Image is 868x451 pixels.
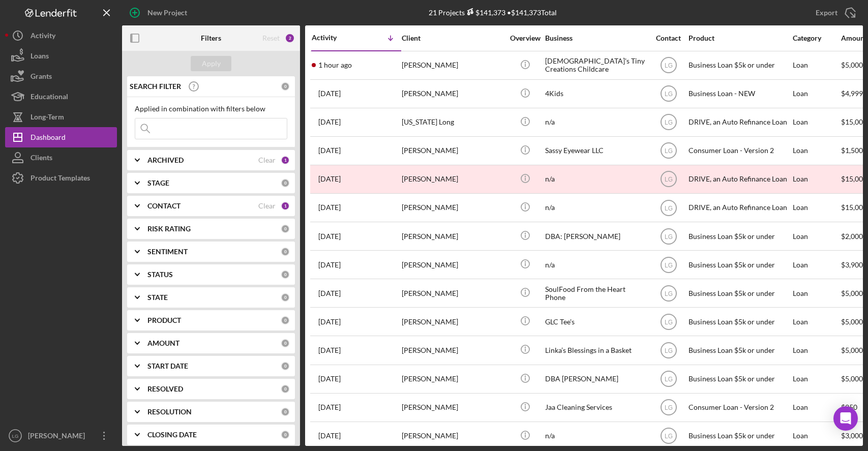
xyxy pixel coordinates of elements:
text: LG [664,147,672,155]
div: Overview [506,34,544,42]
text: LG [664,290,672,297]
div: Clear [258,156,276,164]
div: Grants [31,66,52,89]
span: $15,000 [841,117,867,126]
div: Business Loan $5k or under [689,223,790,250]
span: $3,000 [841,431,863,440]
div: Loan [793,52,840,79]
div: [PERSON_NAME] [402,394,503,421]
div: DRIVE, an Auto Refinance Loan [689,109,790,136]
div: 0 [281,178,290,188]
div: Category [793,34,840,42]
text: LG [12,433,19,439]
div: 1 [281,201,290,211]
div: Open Intercom Messenger [833,406,858,431]
div: Business Loan $5k or under [689,280,790,307]
button: Export [805,3,863,23]
b: STAGE [147,179,169,187]
text: LG [664,376,672,383]
time: 2025-09-29 19:23 [318,289,341,297]
div: [PERSON_NAME] [402,223,503,250]
div: 0 [281,270,290,279]
button: Loans [5,46,117,66]
div: Loan [793,109,840,136]
div: n/a [545,423,647,449]
div: [PERSON_NAME] [402,337,503,364]
div: New Project [147,3,187,23]
div: Jaa Cleaning Services [545,394,647,421]
a: Educational [5,86,117,107]
div: DBA: [PERSON_NAME] [545,223,647,250]
div: [PERSON_NAME] [402,194,503,221]
div: GLC Tee's [545,308,647,335]
div: Product [689,34,790,42]
div: 0 [281,339,290,348]
div: Business Loan $5k or under [689,251,790,278]
b: SEARCH FILTER [130,82,181,91]
span: $5,000 [841,317,863,326]
b: STATE [147,293,168,302]
b: CLOSING DATE [147,431,197,439]
div: 0 [281,293,290,302]
button: Dashboard [5,127,117,147]
text: LG [664,404,672,411]
time: 2025-09-29 17:23 [318,318,341,326]
div: [PERSON_NAME] [402,52,503,79]
button: Long-Term [5,107,117,127]
b: Filters [201,34,221,42]
button: Activity [5,25,117,46]
div: 0 [281,430,290,439]
div: Export [816,3,837,23]
div: n/a [545,194,647,221]
time: 2025-09-19 16:23 [318,403,341,411]
b: SENTIMENT [147,248,188,256]
div: Apply [202,56,221,71]
time: 2025-09-22 15:49 [318,375,341,383]
div: Business Loan $5k or under [689,308,790,335]
div: Applied in combination with filters below [135,105,287,113]
div: 0 [281,384,290,394]
div: Loan [793,423,840,449]
text: LG [664,318,672,325]
div: Clear [258,202,276,210]
div: 0 [281,247,290,256]
button: Grants [5,66,117,86]
button: Clients [5,147,117,168]
div: Loan [793,166,840,193]
div: [PERSON_NAME] [402,280,503,307]
div: Loan [793,194,840,221]
div: Loan [793,366,840,393]
b: RISK RATING [147,225,191,233]
text: LG [664,91,672,98]
time: 2025-09-29 22:07 [318,261,341,269]
div: Clients [31,147,52,170]
div: 0 [281,316,290,325]
div: Reset [262,34,280,42]
div: [DEMOGRAPHIC_DATA]'s Tiny Creations Childcare [545,52,647,79]
div: Loan [793,251,840,278]
div: Linka’s Blessings in a Basket [545,337,647,364]
div: Loan [793,394,840,421]
div: Long-Term [31,107,64,130]
div: Activity [31,25,55,48]
div: [PERSON_NAME] [402,308,503,335]
div: 1 [281,156,290,165]
text: LG [664,204,672,212]
div: DBA [PERSON_NAME] [545,366,647,393]
div: Consumer Loan - Version 2 [689,394,790,421]
div: 21 Projects • $141,373 Total [429,8,557,17]
div: DRIVE, an Auto Refinance Loan [689,166,790,193]
div: Business [545,34,647,42]
b: ARCHIVED [147,156,184,164]
div: [PERSON_NAME] [402,366,503,393]
a: Product Templates [5,168,117,188]
time: 2025-10-01 14:57 [318,203,341,212]
time: 2025-09-22 23:21 [318,346,341,354]
span: $5,000 [841,346,863,354]
span: $1,500 [841,146,863,155]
